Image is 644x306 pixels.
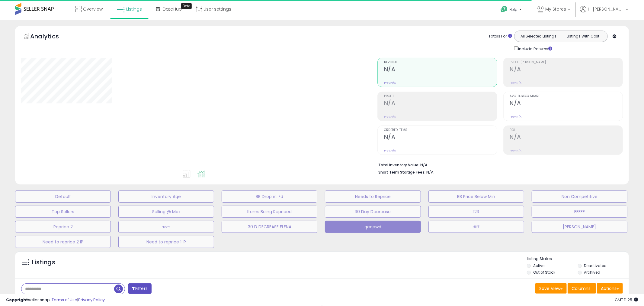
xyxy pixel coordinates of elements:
button: Reprice 2 [15,221,111,233]
button: FFFFF [532,206,627,218]
button: All Selected Listings [516,32,561,40]
b: Total Inventory Value: [378,162,419,168]
button: Need to reprice 1 IP [118,236,214,248]
small: Prev: N/A [510,81,522,85]
small: Prev: N/A [384,149,396,152]
button: BB Drop in 7d [222,190,317,203]
button: Items Being Repriced [222,206,317,218]
h2: N/A [384,134,497,142]
button: Needs to Reprice [325,190,421,203]
span: Revenue [384,61,497,64]
strong: Copyright [6,297,28,303]
h2: N/A [510,66,623,74]
button: Selling @ Max [118,206,214,218]
small: Prev: N/A [384,115,396,119]
span: Help [509,7,517,12]
small: Prev: N/A [510,149,522,152]
span: Profit [PERSON_NAME] [510,61,623,64]
h2: N/A [384,66,497,74]
span: Hi [PERSON_NAME] [588,6,624,12]
b: Short Term Storage Fees: [378,170,425,175]
span: My Stores [545,6,566,12]
button: Inventory Age [118,190,214,203]
button: Listings With Cost [561,32,606,40]
button: 30 Day Decrease [325,206,421,218]
h2: N/A [384,100,497,108]
button: Need to reprice 2 IP [15,236,111,248]
button: Default [15,190,111,203]
i: Get Help [500,5,508,13]
button: 30 D DECREASE ELENA [222,221,317,233]
span: N/A [426,169,434,175]
div: Include Returns [510,45,559,52]
span: Ordered Items [384,129,497,132]
button: Top Sellers [15,206,111,218]
div: Tooltip anchor [181,3,192,9]
span: Overview [83,6,103,12]
span: Profit [384,95,497,98]
h2: N/A [510,134,623,142]
span: Listings [126,6,142,12]
button: тест [118,221,214,233]
button: BB Price Below Min [428,190,524,203]
button: Non Competitive [532,190,627,203]
div: seller snap | | [6,297,105,303]
h2: N/A [510,100,623,108]
small: Prev: N/A [510,115,522,119]
button: qeqewd [325,221,421,233]
a: Help [496,1,528,20]
span: ROI [510,129,623,132]
button: 123 [428,206,524,218]
div: Totals For [489,34,512,39]
small: Prev: N/A [384,81,396,85]
h5: Analytics [30,32,71,42]
li: N/A [378,161,618,168]
button: [PERSON_NAME] [532,221,627,233]
a: Hi [PERSON_NAME] [580,6,628,20]
span: DataHub [163,6,182,12]
span: Avg. Buybox Share [510,95,623,98]
button: diff [428,221,524,233]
